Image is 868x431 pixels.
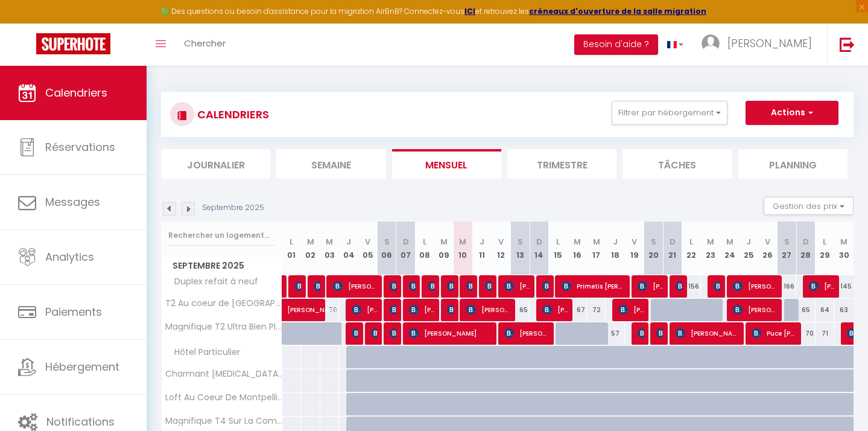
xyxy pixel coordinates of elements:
[529,6,706,16] a: créneaux d'ouverture de la salle migration
[587,222,606,275] th: 17
[492,222,511,275] th: 12
[46,414,115,429] span: Notifications
[651,236,656,247] abbr: S
[163,299,284,308] span: T2 Au coeur de [GEOGRAPHIC_DATA]
[816,322,835,345] div: 71
[568,299,587,321] div: 67
[613,236,618,247] abbr: J
[670,236,676,247] abbr: D
[816,299,835,321] div: 64
[692,24,827,66] a: ... [PERSON_NAME]
[574,236,581,247] abbr: M
[307,236,314,247] abbr: M
[45,194,100,209] span: Messages
[287,292,343,315] span: [PERSON_NAME]
[472,222,492,275] th: 11
[454,222,473,275] th: 10
[816,222,835,275] th: 29
[163,346,243,359] span: Hôtel Particulier
[390,275,396,298] span: [PERSON_NAME]
[403,236,409,247] abbr: D
[562,275,626,298] span: Primetis [PERSON_NAME]
[464,6,475,16] a: ICI
[733,275,778,298] span: [PERSON_NAME]
[625,222,644,275] th: 19
[45,359,119,374] span: Hébergement
[459,236,466,247] abbr: M
[796,222,816,275] th: 28
[390,322,396,345] span: [PERSON_NAME]
[840,37,855,52] img: logout
[485,275,492,298] span: [PERSON_NAME]
[746,101,838,125] button: Actions
[428,275,435,298] span: [PERSON_NAME]
[689,236,693,247] abbr: L
[738,149,847,179] li: Planning
[840,236,847,247] abbr: M
[162,257,282,275] span: Septembre 2025
[282,222,302,275] th: 01
[542,275,549,298] span: [PERSON_NAME]
[365,236,370,247] abbr: V
[352,298,378,321] span: [PERSON_NAME]
[834,222,854,275] th: 30
[758,222,778,275] th: 26
[175,24,235,66] a: Chercher
[676,275,682,298] span: [PERSON_NAME]
[622,149,732,179] li: Tâches
[510,222,530,275] th: 13
[163,322,284,331] span: Magnifique T2 Ultra Bien Placé
[834,275,854,298] div: 145
[45,249,94,264] span: Analytics
[606,222,625,275] th: 18
[606,322,625,345] div: 57
[390,298,396,321] span: [PERSON_NAME]
[423,236,426,247] abbr: L
[163,417,284,426] span: Magnifique T4 Sur La Comédie
[480,236,484,247] abbr: J
[276,149,385,179] li: Semaine
[466,275,473,298] span: [PERSON_NAME]
[290,236,293,247] abbr: L
[536,236,542,247] abbr: D
[301,222,320,275] th: 02
[587,299,606,321] div: 72
[194,101,269,128] h3: CALENDRIERS
[834,299,854,321] div: 63
[727,36,812,51] span: [PERSON_NAME]
[409,322,493,345] span: [PERSON_NAME]
[440,236,448,247] abbr: M
[333,275,378,298] span: [PERSON_NAME]
[663,222,682,275] th: 21
[507,149,616,179] li: Trimestre
[396,222,416,275] th: 07
[504,322,550,345] span: [PERSON_NAME]
[326,236,333,247] abbr: M
[346,236,351,247] abbr: J
[163,275,261,289] span: Duplex refait à neuf
[184,37,226,49] span: Chercher
[568,222,587,275] th: 16
[764,197,854,215] button: Gestion des prix
[542,298,568,321] span: [PERSON_NAME]
[409,298,435,321] span: [PERSON_NAME]
[384,236,390,247] abbr: S
[168,225,275,246] input: Rechercher un logement...
[823,236,826,247] abbr: L
[752,322,797,345] span: Puce [PERSON_NAME]
[339,222,358,275] th: 04
[733,298,778,321] span: [PERSON_NAME]
[295,275,302,298] span: [PERSON_NAME]
[447,275,454,298] span: [PERSON_NAME]
[701,222,720,275] th: 23
[314,275,320,298] span: [PERSON_NAME]
[202,202,264,214] p: Septembre 2025
[778,275,797,298] div: 166
[518,236,523,247] abbr: S
[638,275,664,298] span: [PERSON_NAME]
[358,222,378,275] th: 05
[416,222,435,275] th: 08
[656,322,663,345] span: [PERSON_NAME]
